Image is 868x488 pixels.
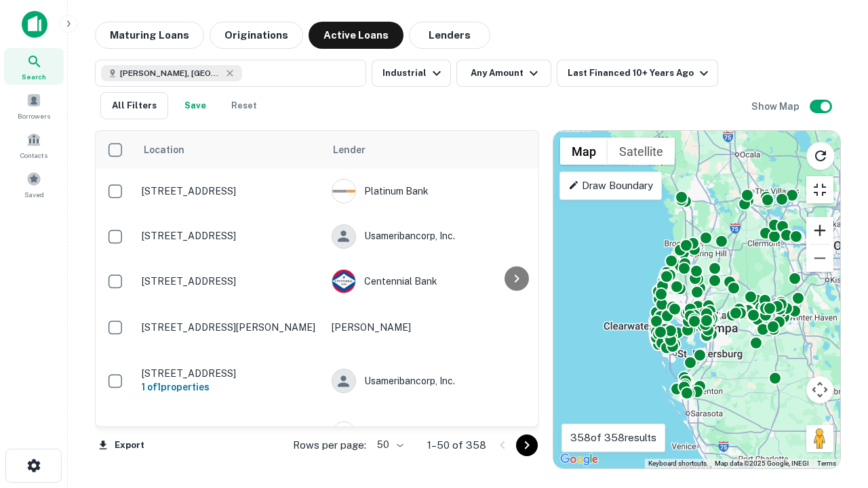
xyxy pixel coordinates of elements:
[332,422,355,445] img: picture
[142,367,318,380] p: [STREET_ADDRESS]
[715,460,809,467] span: Map data ©2025 Google, INEGI
[142,275,318,287] p: [STREET_ADDRESS]
[333,142,366,158] span: Lender
[24,189,44,200] span: Saved
[372,60,451,87] button: Industrial
[568,178,653,194] p: Draw Boundary
[806,176,833,203] button: Toggle fullscreen view
[293,437,366,453] p: Rows per page:
[648,459,707,468] button: Keyboard shortcuts
[142,230,318,242] p: [STREET_ADDRESS]
[516,434,538,456] button: Go to next page
[332,369,535,393] div: Usameribancorp, Inc.
[325,131,542,169] th: Lender
[120,67,222,79] span: [PERSON_NAME], [GEOGRAPHIC_DATA], [GEOGRAPHIC_DATA]
[806,376,833,403] button: Map camera controls
[143,142,202,158] span: Location
[800,380,868,445] iframe: Chat Widget
[557,60,718,87] button: Last Financed 10+ Years Ago
[95,435,148,455] button: Export
[570,430,656,446] p: 358 of 358 results
[817,460,836,467] a: Terms (opens in new tab)
[806,217,833,244] button: Zoom in
[95,22,204,49] button: Maturing Loans
[142,380,318,394] h6: 1 of 1 properties
[568,65,712,81] div: Last Financed 10+ Years Ago
[22,11,47,38] img: capitalize-icon.png
[806,142,835,170] button: Reload search area
[210,22,303,49] button: Originations
[456,60,551,87] button: Any Amount
[751,99,802,114] h6: Show Map
[806,245,833,272] button: Zoom out
[427,437,486,453] p: 1–50 of 358
[4,166,64,203] a: Saved
[332,320,535,335] p: [PERSON_NAME]
[135,131,325,169] th: Location
[332,180,355,203] img: picture
[332,269,535,293] div: Centennial Bank
[332,270,355,293] img: picture
[4,87,64,124] a: Borrowers
[409,22,490,49] button: Lenders
[18,110,50,121] span: Borrowers
[4,48,64,85] a: Search
[557,451,601,468] a: Open this area in Google Maps (opens a new window)
[553,131,840,468] div: 0 0
[142,321,318,333] p: [STREET_ADDRESS][PERSON_NAME]
[560,138,608,165] button: Show street map
[95,60,366,87] button: [PERSON_NAME], [GEOGRAPHIC_DATA], [GEOGRAPHIC_DATA]
[20,150,47,161] span: Contacts
[4,127,64,163] a: Contacts
[309,22,403,49] button: Active Loans
[332,422,535,446] div: Platinum Bank
[332,224,535,249] div: Usameribancorp, Inc.
[222,92,266,119] button: Reset
[557,451,601,468] img: Google
[22,71,46,82] span: Search
[608,138,675,165] button: Show satellite imagery
[332,179,535,203] div: Platinum Bank
[142,185,318,197] p: [STREET_ADDRESS]
[372,435,406,455] div: 50
[174,92,217,119] button: Save your search to get updates of matches that match your search criteria.
[100,92,168,119] button: All Filters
